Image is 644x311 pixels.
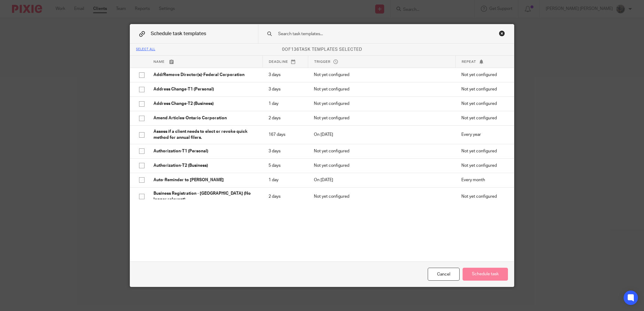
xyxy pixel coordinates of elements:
[269,132,302,138] p: 167 days
[153,60,165,63] span: Name
[461,86,505,92] p: Not yet configured
[153,148,257,154] p: Authorization-T1 (Personal)
[461,148,505,154] p: Not yet configured
[461,194,505,200] p: Not yet configured
[136,48,155,51] div: Select all
[461,177,505,183] p: Every month
[314,115,449,121] p: Not yet configured
[314,59,449,64] p: Trigger
[461,101,505,107] p: Not yet configured
[461,163,505,169] p: Not yet configured
[153,72,257,78] p: Add/Remove Director(s)-Federal Corporation
[314,148,449,154] p: Not yet configured
[461,72,505,78] p: Not yet configured
[463,268,508,281] button: Schedule task
[314,177,449,183] p: On [DATE]
[314,132,449,138] p: On [DATE]
[314,101,449,107] p: Not yet configured
[153,115,257,121] p: Amend Articles-Ontario Corporation
[269,194,302,200] p: 2 days
[461,115,505,121] p: Not yet configured
[151,31,206,36] span: Schedule task templates
[269,163,302,169] p: 5 days
[153,129,257,141] p: Assess if a client needs to elect or revoke quick method for annual filers.
[153,86,257,92] p: Address Change-T1 (Personal)
[269,59,302,64] p: Deadline
[153,101,257,107] p: Address Change-T2 (Business)
[269,148,302,154] p: 3 days
[269,86,302,92] p: 3 days
[269,101,302,107] p: 1 day
[130,47,514,53] p: of task templates selected
[462,59,505,64] p: Repeat
[314,72,449,78] p: Not yet configured
[291,47,299,52] span: 136
[461,132,505,138] p: Every year
[428,268,460,281] div: Cancel
[278,31,475,37] input: Search task templates...
[269,177,302,183] p: 1 day
[153,177,257,183] p: Auto-Reminder to [PERSON_NAME]
[153,191,257,203] p: Business Registration - [GEOGRAPHIC_DATA] (No longer relevant)
[314,194,449,200] p: Not yet configured
[269,115,302,121] p: 2 days
[314,163,449,169] p: Not yet configured
[499,30,505,36] div: Close this dialog window
[269,72,302,78] p: 3 days
[282,47,285,52] span: 0
[153,163,257,169] p: Authorization-T2 (Business)
[314,86,449,92] p: Not yet configured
